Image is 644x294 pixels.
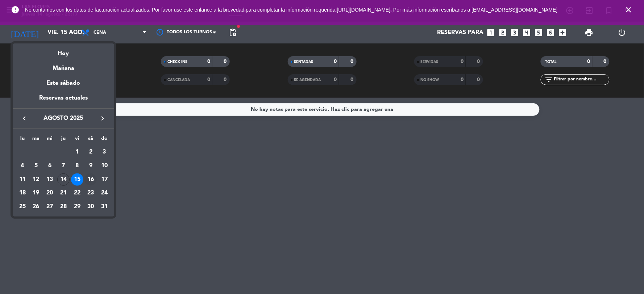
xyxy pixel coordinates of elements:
[16,134,29,146] th: lunes
[84,173,97,186] div: 16
[98,201,111,213] div: 31
[43,201,56,213] div: 27
[97,200,111,214] td: 31 de agosto de 2025
[16,200,29,214] td: 25 de agosto de 2025
[30,160,42,172] div: 5
[30,187,42,199] div: 19
[43,173,56,186] div: 13
[71,173,83,186] div: 15
[70,145,84,159] td: 1 de agosto de 2025
[43,186,57,200] td: 20 de agosto de 2025
[13,58,114,73] div: Mañana
[84,201,97,213] div: 30
[98,173,111,186] div: 17
[57,173,70,186] td: 14 de agosto de 2025
[57,186,70,200] td: 21 de agosto de 2025
[98,187,111,199] div: 24
[57,159,70,173] td: 7 de agosto de 2025
[97,173,111,186] td: 17 de agosto de 2025
[29,134,43,146] th: martes
[20,114,29,123] i: keyboard_arrow_left
[97,145,111,159] td: 3 de agosto de 2025
[97,159,111,173] td: 10 de agosto de 2025
[98,160,111,172] div: 10
[84,134,98,146] th: sábado
[29,173,43,186] td: 12 de agosto de 2025
[57,200,70,214] td: 28 de agosto de 2025
[16,159,29,173] td: 4 de agosto de 2025
[30,173,42,186] div: 12
[98,146,111,158] div: 3
[71,201,83,213] div: 29
[16,173,29,186] td: 11 de agosto de 2025
[70,200,84,214] td: 29 de agosto de 2025
[96,114,109,123] button: keyboard_arrow_right
[84,173,98,186] td: 16 de agosto de 2025
[43,134,57,146] th: miércoles
[70,186,84,200] td: 22 de agosto de 2025
[43,173,57,186] td: 13 de agosto de 2025
[43,200,57,214] td: 27 de agosto de 2025
[57,160,70,172] div: 7
[57,173,70,186] div: 14
[84,146,97,158] div: 2
[57,187,70,199] div: 21
[29,186,43,200] td: 19 de agosto de 2025
[84,200,98,214] td: 30 de agosto de 2025
[70,159,84,173] td: 8 de agosto de 2025
[30,201,42,213] div: 26
[13,43,114,58] div: Hoy
[29,159,43,173] td: 5 de agosto de 2025
[16,187,29,199] div: 18
[57,201,70,213] div: 28
[29,200,43,214] td: 26 de agosto de 2025
[71,146,83,158] div: 1
[84,187,97,199] div: 23
[31,114,96,123] span: agosto 2025
[84,145,98,159] td: 2 de agosto de 2025
[16,186,29,200] td: 18 de agosto de 2025
[97,186,111,200] td: 24 de agosto de 2025
[43,187,56,199] div: 20
[71,187,83,199] div: 22
[71,160,83,172] div: 8
[13,73,114,93] div: Este sábado
[13,93,114,108] div: Reservas actuales
[16,173,29,186] div: 11
[16,201,29,213] div: 25
[70,134,84,146] th: viernes
[16,145,70,159] td: AGO.
[16,160,29,172] div: 4
[70,173,84,186] td: 15 de agosto de 2025
[43,159,57,173] td: 6 de agosto de 2025
[84,186,98,200] td: 23 de agosto de 2025
[84,160,97,172] div: 9
[98,114,107,123] i: keyboard_arrow_right
[97,134,111,146] th: domingo
[43,160,56,172] div: 6
[18,114,31,123] button: keyboard_arrow_left
[84,159,98,173] td: 9 de agosto de 2025
[57,134,70,146] th: jueves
